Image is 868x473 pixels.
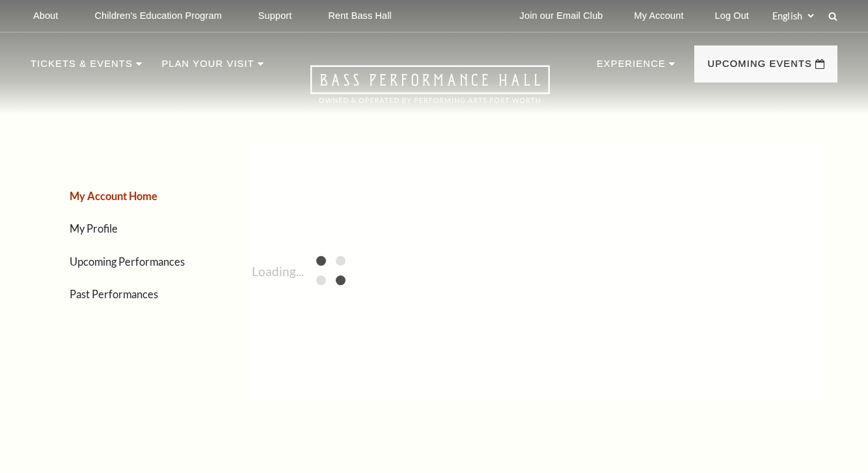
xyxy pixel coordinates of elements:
[258,10,292,21] p: Support
[707,56,812,79] p: Upcoming Events
[70,222,118,235] a: My Profile
[70,190,157,202] a: My Account Home
[33,10,58,21] p: About
[161,56,254,79] p: Plan Your Visit
[770,10,816,22] select: Select:
[328,10,392,21] p: Rent Bass Hall
[31,56,133,79] p: Tickets & Events
[597,56,666,79] p: Experience
[94,10,221,21] p: Children's Education Program
[70,255,185,268] a: Upcoming Performances
[70,288,158,300] a: Past Performances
